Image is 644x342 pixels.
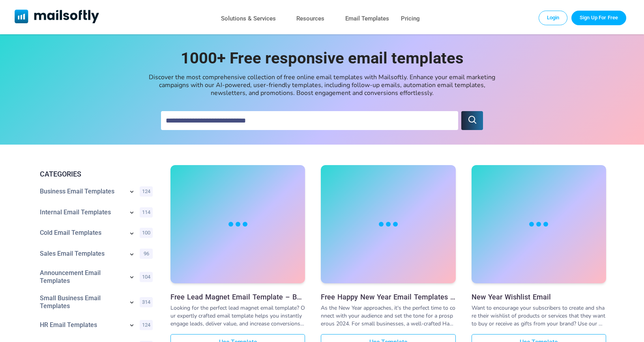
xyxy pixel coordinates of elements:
a: Show subcategories for Announcement Email Templates [128,273,136,283]
div: Discover the most comprehensive collection of free online email templates with Mailsoftly. Enhanc... [144,73,500,97]
a: New Year Wishlist Email [472,293,606,301]
a: Category [40,250,124,258]
a: Solutions & Services [221,13,276,24]
a: New Year Wishlist Email [472,165,606,285]
a: Show subcategories for Sales Email Templates [128,250,136,260]
a: Show subcategories for Small Business Email Templates [128,298,136,308]
a: Resources [296,13,324,24]
a: Free Happy New Year Email Templates for Small Businesses in 2024 [321,165,455,285]
a: Email Templates [345,13,389,24]
a: Mailsoftly [15,9,99,25]
a: Category [40,321,124,329]
h3: Free Happy New Year Email Templates for Small Businesses in 2024 [321,293,455,301]
a: Free Lead Magnet Email Template – Boost Conversions with Engaging Emails [170,293,305,301]
div: As the New Year approaches, it's the perfect time to connect with your audience and set the tone ... [321,304,455,328]
a: Pricing [401,13,420,24]
div: Want to encourage your subscribers to create and share their wishlist of products or services tha... [472,304,606,328]
a: Category [40,208,124,216]
a: Show subcategories for HR Email Templates [128,321,136,331]
a: Show subcategories for Internal Email Templates [128,208,136,218]
a: Show subcategories for Cold Email Templates [128,229,136,239]
a: Category [40,269,124,285]
img: Mailsoftly Logo [15,9,99,23]
a: Show subcategories for Business Email Templates [128,188,136,197]
div: Looking for the perfect lead magnet email template? Our expertly crafted email template helps you... [170,304,305,328]
a: Free Lead Magnet Email Template – Boost Conversions with Engaging Emails [170,165,305,285]
div: CATEGORIES [34,169,156,179]
a: Free Happy New Year Email Templates for Small Businesses in [DATE] [321,293,455,301]
h1: 1000+ Free responsive email templates [164,49,480,67]
a: Category [40,229,124,237]
a: Category [40,188,124,195]
a: Login [539,11,568,25]
a: Trial [571,11,626,25]
a: Category [40,294,124,310]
